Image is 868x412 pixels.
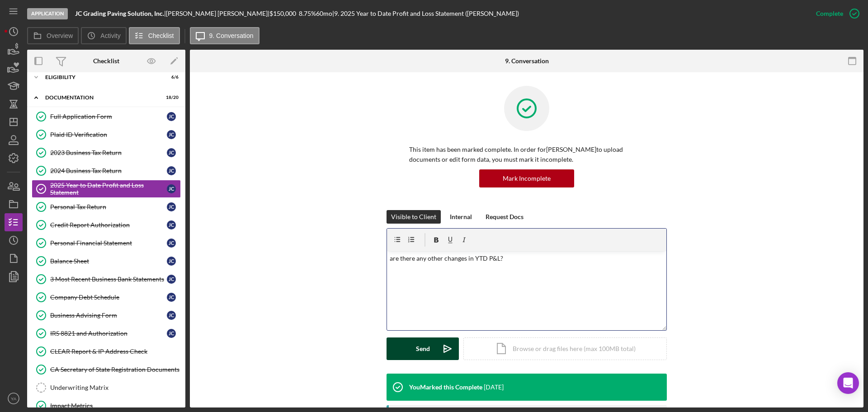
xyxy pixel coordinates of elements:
[32,252,181,270] a: Balance SheetJC
[32,180,181,198] a: 2025 Year to Date Profit and Loss StatementJC
[32,288,181,306] a: Company Debt ScheduleJC
[332,10,519,17] div: | 9. 2025 Year to Date Profit and Loss Statement ([PERSON_NAME])
[167,220,176,229] div: J C
[50,203,167,211] div: Personal Tax Return
[32,216,181,234] a: Credit Report AuthorizationJC
[807,5,863,23] button: Complete
[50,131,167,138] div: Plaid ID Verification
[11,396,17,401] text: YA
[209,32,254,39] label: 9. Conversation
[75,9,164,17] b: JC Grading Paving Solution, Inc.
[50,402,180,409] div: Impact Metrics
[32,198,181,216] a: Personal Tax ReturnJC
[50,384,180,391] div: Underwriting Matrix
[166,10,269,17] div: [PERSON_NAME] [PERSON_NAME] |
[269,9,296,17] span: $150,000
[50,348,180,355] div: CLEAR Report & IP Address Check
[167,311,176,320] div: J C
[32,360,181,379] a: CA Secretary of State Registration Documents
[162,95,179,100] div: 18 / 20
[387,337,459,360] button: Send
[505,57,549,65] div: 9. Conversation
[167,329,176,338] div: J C
[484,384,504,391] time: 2025-07-28 21:16
[27,27,79,44] button: Overview
[167,257,176,266] div: J C
[32,306,181,324] a: Business Advising FormJC
[32,234,181,252] a: Personal Financial StatementJC
[32,144,181,162] a: 2023 Business Tax ReturnJC
[93,57,119,65] div: Checklist
[32,379,181,397] a: Underwriting Matrix
[50,330,167,337] div: IRS 8821 and Authorization
[81,27,126,44] button: Activity
[167,166,176,175] div: J C
[50,257,167,265] div: Balance Sheet
[45,75,156,80] div: Eligibility
[167,130,176,139] div: J C
[75,10,166,17] div: |
[5,389,23,407] button: YA
[503,169,551,187] div: Mark Incomplete
[316,10,332,17] div: 60 mo
[167,148,176,157] div: J C
[816,5,843,23] div: Complete
[100,32,120,39] label: Activity
[190,27,259,44] button: 9. Conversation
[50,276,167,283] div: 3 Most Recent Business Bank Statements
[167,112,176,121] div: J C
[391,210,436,224] div: Visible to Client
[167,275,176,284] div: J C
[45,95,156,100] div: Documentation
[837,372,859,394] div: Open Intercom Messenger
[409,145,644,165] p: This item has been marked complete. In order for [PERSON_NAME] to upload documents or edit form d...
[50,239,167,247] div: Personal Financial Statement
[416,337,430,360] div: Send
[445,210,476,224] button: Internal
[47,32,73,39] label: Overview
[486,210,524,224] div: Request Docs
[50,366,180,373] div: CA Secretary of State Registration Documents
[167,239,176,248] div: J C
[32,270,181,288] a: 3 Most Recent Business Bank StatementsJC
[162,75,179,80] div: 6 / 6
[50,294,167,301] div: Company Debt Schedule
[32,126,181,144] a: Plaid ID VerificationJC
[32,324,181,342] a: IRS 8821 and AuthorizationJC
[50,221,167,229] div: Credit Report Authorization
[167,293,176,302] div: J C
[167,184,176,193] div: J C
[50,167,167,174] div: 2024 Business Tax Return
[450,210,472,224] div: Internal
[50,149,167,156] div: 2023 Business Tax Return
[390,253,664,263] p: are there any other changes in YTD P&L?
[409,384,482,391] div: You Marked this Complete
[50,182,167,196] div: 2025 Year to Date Profit and Loss Statement
[27,8,68,19] div: Application
[387,210,441,224] button: Visible to Client
[32,108,181,126] a: Full Application FormJC
[50,312,167,319] div: Business Advising Form
[299,10,316,17] div: 8.75 %
[148,32,174,39] label: Checklist
[479,169,574,187] button: Mark Incomplete
[32,342,181,360] a: CLEAR Report & IP Address Check
[481,210,528,224] button: Request Docs
[50,113,167,120] div: Full Application Form
[32,162,181,180] a: 2024 Business Tax ReturnJC
[167,202,176,211] div: J C
[129,27,180,44] button: Checklist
